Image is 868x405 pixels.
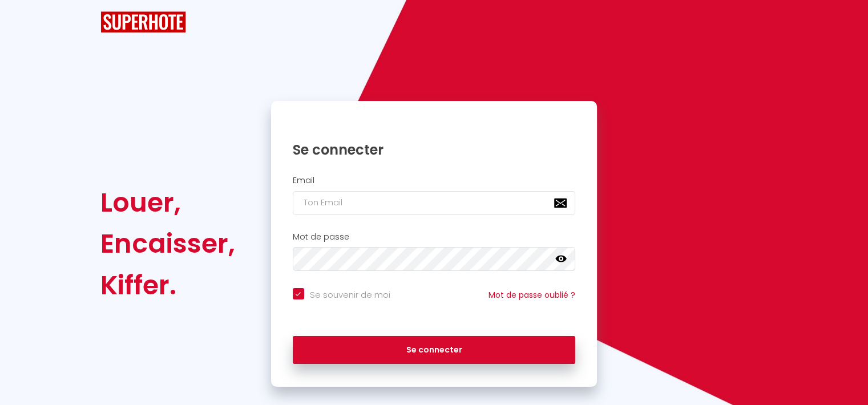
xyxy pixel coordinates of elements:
div: Louer, [100,182,235,223]
h1: Se connecter [293,141,576,159]
h2: Mot de passe [293,232,576,242]
div: Kiffer. [100,265,235,306]
a: Mot de passe oublié ? [488,289,575,301]
button: Se connecter [293,336,576,364]
img: SuperHote logo [100,11,186,33]
input: Ton Email [293,191,576,215]
h2: Email [293,176,576,185]
div: Encaisser, [100,223,235,264]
